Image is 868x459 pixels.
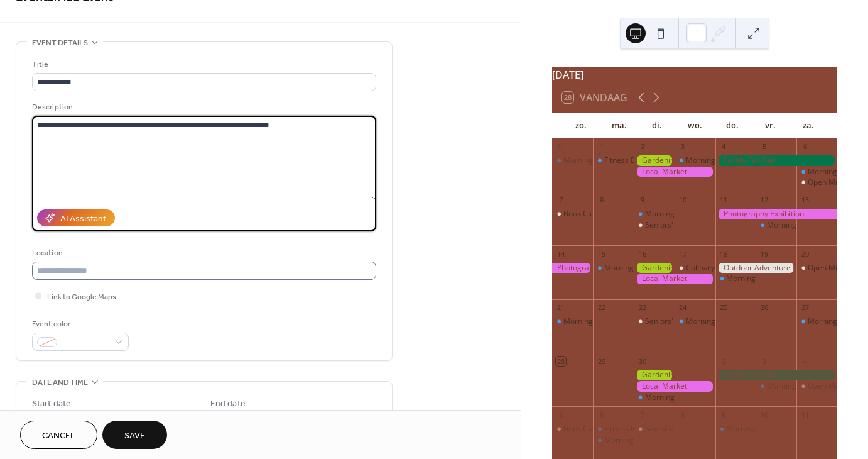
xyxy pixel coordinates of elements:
div: Book Club Gathering [552,209,593,219]
div: 10 [759,410,769,419]
div: 6 [597,410,606,419]
div: Book Club Gathering [552,424,593,434]
div: Morning Yoga Bliss [756,381,796,392]
div: Morning Yoga Bliss [675,155,715,166]
div: 4 [719,142,729,152]
button: AI Assistant [37,209,115,226]
div: 19 [759,249,769,258]
div: Culinary Cooking Class [675,263,715,274]
div: Family Fun Fair [715,155,837,166]
div: Location [32,246,374,260]
div: 12 [759,196,769,205]
div: Book Club Gathering [563,424,636,434]
div: 3 [759,357,769,366]
div: Title [32,58,374,71]
div: Book Club Gathering [563,209,636,219]
span: Save [124,429,145,443]
div: 20 [800,249,810,258]
div: Outdoor Adventure Day [715,263,797,274]
div: Morning Yoga Bliss [686,316,753,327]
div: 9 [637,196,647,205]
div: End date [210,397,246,411]
div: Photography Exhibition [552,263,593,274]
div: Morning Yoga Bliss [796,316,837,327]
div: 9 [719,410,729,419]
div: 5 [759,142,769,152]
div: Morning Yoga Bliss [604,263,671,274]
div: Open Mic Night [808,177,862,188]
div: 15 [597,249,606,258]
div: 31 [556,142,565,152]
span: Cancel [42,429,75,443]
div: Morning Yoga Bliss [593,435,634,446]
div: Morning Yoga Bliss [767,220,834,231]
div: do. [713,113,751,138]
div: 2 [719,357,729,366]
div: Morning Yoga Bliss [726,424,793,434]
div: Culinary Cooking Class [686,263,766,274]
div: Gardening Workshop [634,155,675,166]
div: Morning Yoga Bliss [686,155,753,166]
div: Morning Yoga Bliss [645,209,712,219]
div: Morning Yoga Bliss [767,381,834,392]
div: Description [32,101,374,114]
div: za. [789,113,827,138]
div: 7 [556,196,565,205]
div: Morning Yoga Bliss [563,155,631,166]
div: Fitness Bootcamp [604,155,666,166]
div: 5 [556,410,565,419]
div: 8 [597,196,606,205]
button: Save [102,421,167,449]
div: Morning Yoga Bliss [552,155,593,166]
span: Link to Google Maps [47,290,116,304]
div: 13 [800,196,810,205]
div: 2 [637,142,647,152]
div: 25 [719,303,729,312]
div: Open Mic Night [808,381,862,392]
div: 6 [800,142,810,152]
div: 28 [556,357,565,366]
div: Open Mic Night [796,381,837,392]
div: Seniors' Social Tea [634,424,675,434]
div: Photography Exhibition [715,209,837,219]
div: wo. [676,113,713,138]
div: 11 [800,410,810,419]
div: Open Mic Night [796,177,837,188]
div: AI Assistant [60,213,106,226]
div: Morning Yoga Bliss [563,316,631,327]
div: Fitness Bootcamp [593,424,634,434]
div: Morning Yoga Bliss [675,316,715,327]
div: Open Mic Night [808,263,862,274]
div: 7 [637,410,647,419]
div: Gardening Workshop [634,263,675,274]
div: 29 [597,357,606,366]
div: 18 [719,249,729,258]
div: di. [638,113,676,138]
div: 1 [597,142,606,152]
div: Morning Yoga Bliss [726,274,793,284]
div: Fitness Bootcamp [593,155,634,166]
div: Local Market [634,167,715,177]
div: 11 [719,196,729,205]
div: zo. [562,113,600,138]
div: Fitness Bootcamp [604,424,666,434]
div: Morning Yoga Bliss [796,167,837,177]
div: 4 [800,357,810,366]
div: 22 [597,303,606,312]
div: ma. [600,113,637,138]
div: Morning Yoga Bliss [756,220,796,231]
div: Start date [32,397,71,411]
span: Date and time [32,376,88,389]
button: Cancel [20,421,97,449]
div: Morning Yoga Bliss [715,274,756,284]
div: Seniors' Social Tea [634,316,675,327]
div: vr. [751,113,789,138]
div: Seniors' Social Tea [645,424,711,434]
div: 17 [678,249,688,258]
div: Local Market [634,381,715,392]
div: 23 [637,303,647,312]
div: 24 [678,303,688,312]
div: Morning Yoga Bliss [715,424,756,434]
div: Morning Yoga Bliss [593,263,634,274]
